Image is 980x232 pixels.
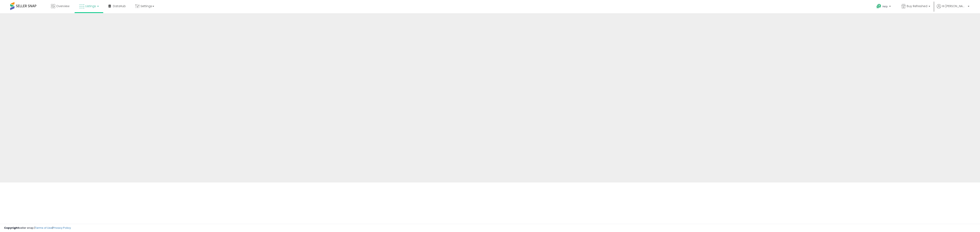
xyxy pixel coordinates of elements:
[873,1,895,13] a: Help
[942,4,967,8] span: Hi [PERSON_NAME]
[85,4,96,8] span: Listings
[56,4,69,8] span: Overview
[907,4,927,8] span: Buy Refreshed
[882,5,888,8] span: Help
[937,4,969,13] a: Hi [PERSON_NAME]
[113,4,126,8] span: DataHub
[876,4,881,9] i: Get Help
